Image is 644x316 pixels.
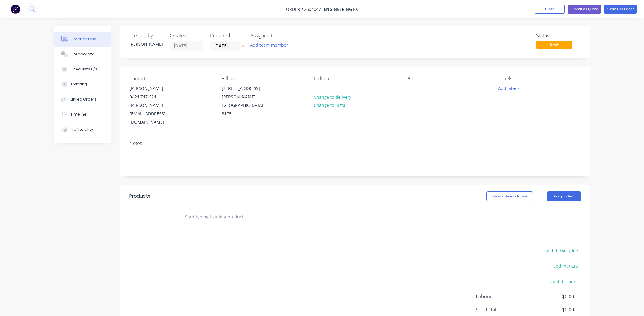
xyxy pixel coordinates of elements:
[247,41,291,49] button: Add team member
[495,84,523,92] button: Add labels
[250,41,291,49] button: Add team member
[71,97,96,102] div: Linked Orders
[71,67,97,72] div: Checklists 0/0
[550,262,581,270] button: add markup
[54,122,111,137] button: Profitability
[536,33,581,39] div: Status
[129,76,212,82] div: Contact
[54,92,111,107] button: Linked Orders
[71,36,96,42] div: Order details
[130,101,180,126] div: [PERSON_NAME][EMAIL_ADDRESS][DOMAIN_NAME]
[250,33,311,39] div: Assigned to
[71,127,93,132] div: Profitability
[310,93,354,101] button: Change to delivery
[542,246,581,255] button: add delivery fee
[54,32,111,47] button: Order details
[54,107,111,122] button: Timeline
[54,77,111,92] button: Tracking
[185,211,305,223] input: Start typing to add a product...
[529,306,574,313] span: $0.00
[324,6,358,12] a: Engineering FX
[170,33,203,39] div: Created
[210,33,243,39] div: Required
[476,293,529,300] span: Labour
[71,82,87,87] div: Tracking
[604,5,637,14] button: Submit as Order
[221,76,304,82] div: Bill to
[406,76,489,82] div: PO
[130,84,180,93] div: [PERSON_NAME]
[286,6,324,12] span: Order #2504047 -
[535,5,565,14] button: Close
[124,84,185,127] div: [PERSON_NAME]0424 747 624[PERSON_NAME][EMAIL_ADDRESS][DOMAIN_NAME]
[54,62,111,77] button: Checklists 0/0
[486,191,533,201] button: Show / Hide columns
[498,76,581,82] div: Labels
[130,93,180,101] div: 0424 747 624
[536,41,572,48] span: Draft
[129,193,150,200] div: Products
[314,76,396,82] div: Pick up
[129,141,581,146] div: Notes
[11,5,20,14] img: Factory
[568,5,601,14] button: Submit as Quote
[476,306,529,313] span: Sub total
[129,33,162,39] div: Created by
[54,47,111,62] button: Collaborate
[529,293,574,300] span: $0.00
[222,84,272,101] div: [STREET_ADDRESS][PERSON_NAME]
[217,84,277,118] div: [STREET_ADDRESS][PERSON_NAME][GEOGRAPHIC_DATA], 3175
[222,101,272,118] div: [GEOGRAPHIC_DATA], 3175
[548,277,581,285] button: add discount
[71,112,86,117] div: Timeline
[71,51,94,57] div: Collaborate
[129,41,162,47] div: [PERSON_NAME]
[310,101,351,109] button: Change to install
[547,191,581,201] button: Add product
